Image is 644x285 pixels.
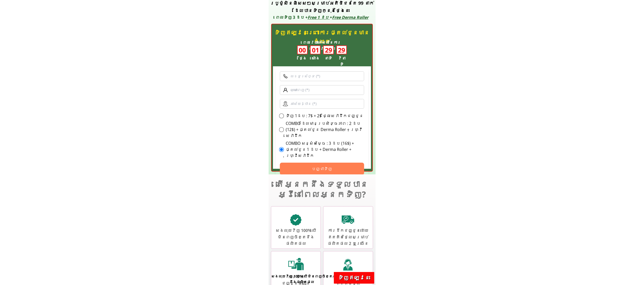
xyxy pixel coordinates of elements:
[275,14,370,21] h3: ពេលទិញ 3 ដប + +
[337,55,347,67] h3: វិនាទី
[323,55,334,61] h3: នាទី
[286,113,364,119] label: ទិញ 1ដប : 7$ + 2$ ថ្លៃ​សេវា​ដឹកជញ្ជូន
[286,120,364,139] label: COMBO ដែលមានប្រសិទ្ធភាព : 2 ដប (12$) + ផ្តល់ជូន Derma Roller + ហ្វ្រីសេវាដឹក
[286,140,364,159] label: COMBO សន្សំសម្ចៃ : 3 ដប (16$) + ផ្តល់ជូន 1 ដប + Derma Roller + ហ្វ្រីសេវាដឹក
[271,179,373,199] h3: តើអ្នកនឹងទទួលបានអ្វីនៅពេលអ្នកទិញ?
[272,28,372,46] h3: ទិញឥឡូវនេះព្រោះការផ្តល់ជូនមានកំណត់
[334,272,374,284] p: ទិញ​ឥឡូវនេះ
[292,39,352,51] h3: ពេលវេលានៅសល់នៃការផ្សព្វផ្សាយ
[271,274,333,284] span: សងលុយវិញ 100% បើមិនពេញចិត្តនឹងផលិតផល
[280,99,364,109] input: អាស័យដ្ឋាន (*)
[280,71,364,81] input: លេខទូរស័ព្ទ (*)
[332,15,368,20] span: Free Derma Roller
[275,227,317,247] h3: សងលុយវិញ 100% បើមិនពេញចិត្តនឹងផលិតផល
[311,55,320,61] h3: ម៉ោង
[297,55,309,61] h3: ថ្ងៃ
[280,85,364,95] input: ឈ្មោះ​ពេញ (*)
[327,227,368,247] h3: ការដឹកជញ្ជូនដោយឥតគិតថ្លៃសម្រាប់ផលិតផល 2 ឬច្រើន
[280,163,364,175] button: បញ្ជាទិញ
[308,15,329,20] span: Free 1 ដប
